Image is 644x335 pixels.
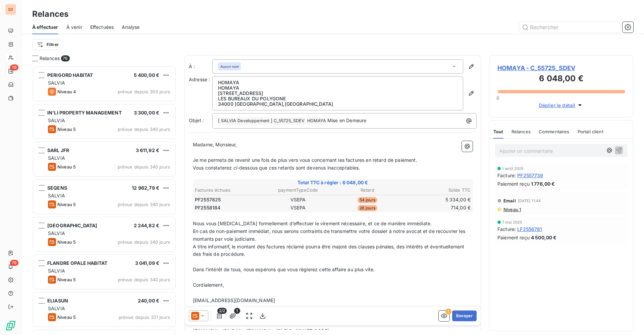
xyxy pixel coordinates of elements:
span: Niveau 4 [57,89,76,94]
span: A titre informatif, le montant des factures réclamé pourra être majoré des clauses pénales, des i... [193,244,466,257]
span: ELIASUN [47,298,68,303]
td: 5 334,00 € [402,196,471,203]
span: PERIGORD HABITAT [47,72,93,78]
h3: Relances [32,8,68,20]
span: Objet : [189,117,204,123]
span: Nous vous [MEDICAL_DATA] formellement d’effectuer le virement nécessaire, et ce de manière immédi... [193,221,432,226]
img: Logo LeanPay [5,320,16,331]
span: SALVIA [48,230,65,236]
span: Niveau 5 [57,127,76,132]
button: Déplier le détail [537,101,586,109]
span: IN'LI PROPERTY MANAGEMENT [47,110,122,115]
span: [DATE] 11:44 [518,199,541,203]
span: 12 962,79 € [132,185,159,191]
th: Retard [333,187,402,194]
span: Cordialement, [193,282,224,288]
span: PF2557739 [517,172,543,179]
span: prévue depuis 340 jours [118,277,170,282]
span: 240,00 € [138,298,159,303]
span: 1 août 2025 [502,166,524,171]
p: HOMAYA [218,80,458,85]
span: 7 mai 2025 [502,220,523,224]
input: Rechercher [519,22,620,33]
th: paymentTypeCode [264,187,333,194]
button: Envoyer [452,310,477,321]
span: prévue depuis 340 jours [118,164,170,170]
span: 1 776,00 € [531,180,555,187]
span: En cas de non-paiement immédiat, nous serons contraints de transmettre votre dossier à notre avoc... [193,228,467,242]
span: Facture : [497,226,516,233]
span: 0 [496,95,499,101]
span: HOMAYA [306,117,327,125]
span: prévue depuis 340 jours [118,202,170,207]
span: Relances [40,55,60,62]
th: Factures échues [195,187,263,194]
span: prévue depuis 340 jours [118,127,170,132]
span: C_55725_SDEV [273,117,306,125]
span: SARL JFR [47,147,69,153]
span: SALVIA [48,117,65,123]
span: SALVIA [48,268,65,274]
span: Email [503,198,516,203]
p: LES BUREAUX DU POLYGONE [218,96,458,101]
span: Niveau 5 [57,164,76,170]
span: Niveau 5 [57,277,76,282]
span: SALVIA [48,155,65,161]
span: HOMAYA - C_55725_SDEV [497,63,625,73]
span: FLANDRE OPALE HABITAT [47,260,107,266]
div: grid [32,66,176,335]
span: 76 [10,64,18,70]
span: 26 jours [358,205,377,211]
button: Filtrer [32,39,63,50]
span: Tout [493,129,503,134]
span: [GEOGRAPHIC_DATA] [47,223,97,228]
td: VSEPA [264,196,333,203]
span: Niveau 1 [503,207,521,212]
span: SALVIA [48,193,65,198]
span: 2 244,82 € [134,223,160,228]
span: PF2557825 [195,196,221,203]
td: 714,00 € [402,204,471,211]
span: LF2556761 [517,226,542,233]
span: Effectuées [90,24,114,31]
span: 5 400,00 € [134,72,160,78]
span: prévue depuis 353 jours [118,89,170,94]
span: prévue depuis 340 jours [118,239,170,245]
span: Adresse : [189,77,210,82]
span: Niveau 5 [57,315,76,320]
span: 1 [234,308,240,314]
span: Facture : [497,172,516,179]
span: Vous constaterez ci-dessous que ces retards sont devenus inacceptables. [193,165,360,171]
span: 3 041,09 € [135,260,160,266]
span: Niveau 5 [57,239,76,245]
span: 76 [61,55,69,61]
span: Total TTC à régler : 6 048,00 € [194,179,472,186]
span: PF2558184 [195,204,220,211]
span: ] [271,117,272,123]
span: Paiement reçu [497,234,530,241]
td: VSEPA [264,204,333,211]
span: 3 611,92 € [136,147,160,153]
span: [FINANCIAL_ID] IBAN : [FINANCIAL_ID] BIC : [SWIFT_CODE] [193,328,329,334]
span: Niveau 5 [57,202,76,207]
span: ATTENTION CHANGEMENT DE RIB DEPUIS LE [DATE] [193,305,315,311]
span: SALVIA Developpement [220,117,270,125]
span: Madame, Monsieur, [193,142,237,147]
span: Commentaires [539,129,570,134]
iframe: Intercom live chat [621,312,637,328]
span: Paiement reçu [497,180,530,187]
span: 78 [10,260,18,266]
span: SEQENS [47,185,67,191]
span: À effectuer [32,24,58,31]
em: Aucun nom [220,64,239,69]
span: [EMAIL_ADDRESS][DOMAIN_NAME] [193,297,275,303]
p: [STREET_ADDRESS] [218,91,458,96]
span: Analyse [122,24,140,31]
p: 34000 [GEOGRAPHIC_DATA] , [GEOGRAPHIC_DATA] [218,101,458,107]
span: Je me permets de revenir une fois de plus vers vous concernant les factures en retard de paiement. [193,157,417,163]
span: 54 jours [358,197,377,203]
span: Déplier le détail [539,102,576,109]
span: Relances [512,129,531,134]
span: Portail client [578,129,603,134]
h3: 6 048,00 € [497,73,625,86]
